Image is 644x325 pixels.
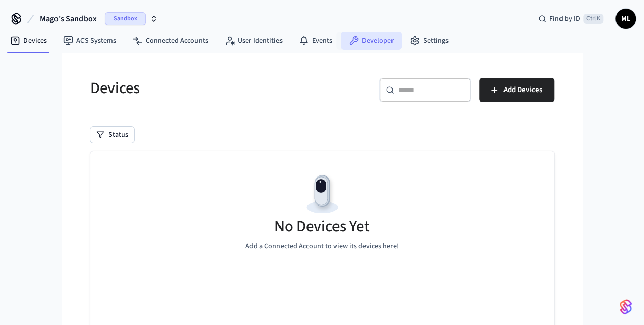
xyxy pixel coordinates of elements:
button: ML [615,9,636,29]
h5: No Devices Yet [274,216,370,237]
span: Find by ID [549,14,580,24]
h5: Devices [90,78,316,99]
a: Events [291,32,341,50]
span: Mago's Sandbox [40,13,97,25]
a: ACS Systems [55,32,124,50]
img: Devices Empty State [299,171,345,217]
button: Status [90,127,134,143]
a: Developer [341,32,402,50]
button: Add Devices [479,78,554,102]
a: User Identities [216,32,291,50]
a: Settings [402,32,457,50]
span: Sandbox [105,12,146,25]
span: Add Devices [503,83,542,97]
a: Devices [2,32,55,50]
img: SeamLogoGradient.69752ec5.svg [620,299,632,315]
p: Add a Connected Account to view its devices here! [245,241,399,252]
span: ML [617,10,635,28]
div: Find by IDCtrl K [530,10,611,28]
span: Ctrl K [583,14,603,24]
a: Connected Accounts [124,32,216,50]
